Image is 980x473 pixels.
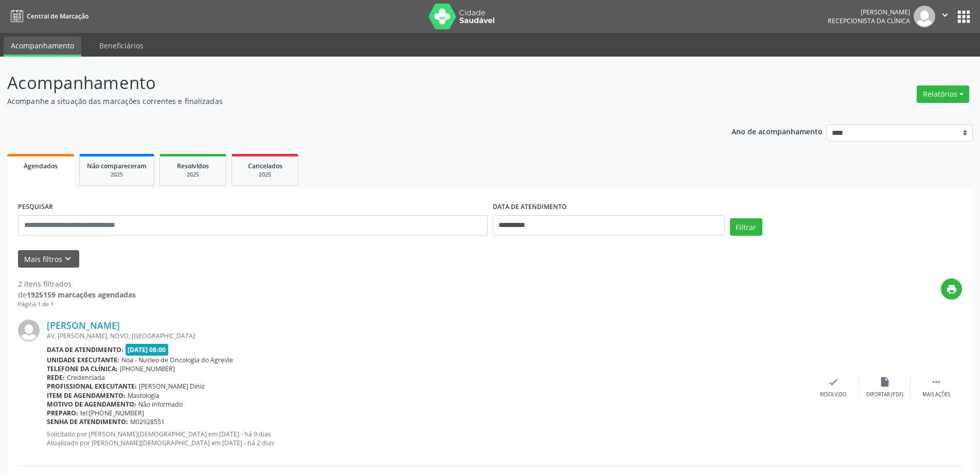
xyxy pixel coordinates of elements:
[879,376,890,388] i: insert_drive_file
[866,391,903,398] div: Exportar (PDF)
[914,6,935,27] img: img
[828,16,910,25] span: Recepcionista da clínica
[47,409,78,417] b: Preparo:
[120,364,175,373] span: [PHONE_NUMBER]
[121,356,233,364] span: Noa - Nucleo de Oncologia do Agreste
[177,162,209,170] span: Resolvidos
[92,37,151,55] a: Beneficiários
[47,373,65,382] b: Rede:
[730,218,762,236] button: Filtrar
[80,409,144,417] span: tel:[PHONE_NUMBER]
[128,391,159,400] span: Mastologia
[47,430,808,447] p: Solicitado por [PERSON_NAME][DEMOGRAPHIC_DATA] em [DATE] - há 9 dias Atualizado por [PERSON_NAME]...
[67,373,105,382] span: Credenciada
[18,300,136,309] div: Página 1 de 1
[820,391,846,398] div: Resolvido
[18,250,79,268] button: Mais filtroskeyboard_arrow_down
[47,417,128,426] b: Senha de atendimento:
[126,344,169,356] span: [DATE] 08:00
[18,320,40,341] img: img
[47,382,137,391] b: Profissional executante:
[828,8,910,16] div: [PERSON_NAME]
[47,331,808,340] div: AV. [PERSON_NAME], NOVO, [GEOGRAPHIC_DATA]
[732,125,823,137] p: Ano de acompanhamento
[47,356,119,364] b: Unidade executante:
[18,278,136,289] div: 2 itens filtrados
[62,253,74,265] i: keyboard_arrow_down
[47,345,123,354] b: Data de atendimento:
[47,364,118,373] b: Telefone da clínica:
[24,162,58,170] span: Agendados
[47,320,120,331] a: [PERSON_NAME]
[87,162,147,170] span: Não compareceram
[939,9,951,21] i: 
[7,96,683,107] p: Acompanhe a situação das marcações correntes e finalizadas
[931,376,942,388] i: 
[87,171,147,179] div: 2025
[917,85,969,103] button: Relatórios
[138,400,183,409] span: Não informado
[27,12,88,21] span: Central de Marcação
[47,400,136,409] b: Motivo de agendamento:
[935,6,955,27] button: 
[130,417,165,426] span: M02928551
[493,199,567,215] label: DATA DE ATENDIMENTO
[167,171,219,179] div: 2025
[18,289,136,300] div: de
[922,391,950,398] div: Mais ações
[946,284,957,295] i: print
[47,391,126,400] b: Item de agendamento:
[27,290,136,300] strong: 1925159 marcações agendadas
[828,376,839,388] i: check
[7,8,88,25] a: Central de Marcação
[18,199,53,215] label: PESQUISAR
[139,382,205,391] span: [PERSON_NAME] Diniz
[248,162,282,170] span: Cancelados
[4,37,81,57] a: Acompanhamento
[941,278,962,300] button: print
[7,70,683,96] p: Acompanhamento
[239,171,291,179] div: 2025
[955,8,973,26] button: apps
